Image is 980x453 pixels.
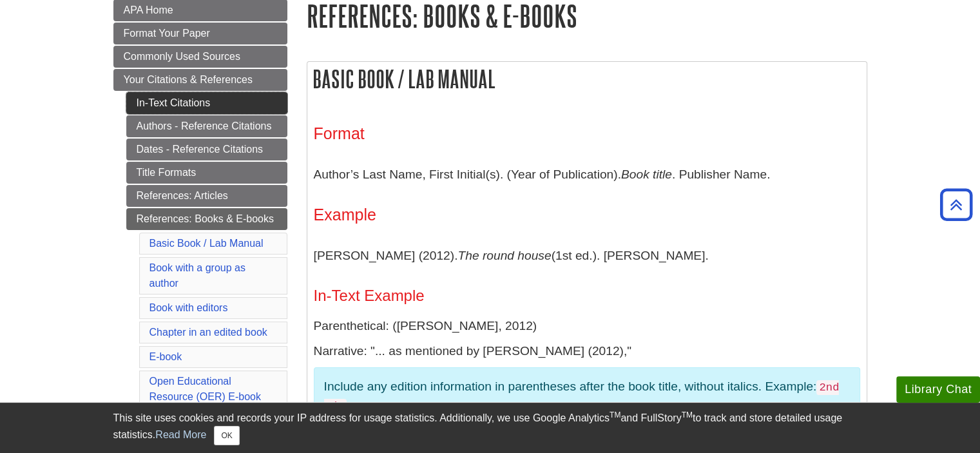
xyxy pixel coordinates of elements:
[113,23,287,44] a: Format Your Paper
[610,410,620,419] sup: TM
[314,287,860,304] h4: In-Text Example
[324,378,850,415] p: Include any edition information in parentheses after the book title, without italics. Example:
[124,74,253,85] span: Your Citations & References
[149,351,182,362] a: E-book
[149,238,264,249] a: Basic Book / Lab Manual
[126,115,287,137] a: Authors - Reference Citations
[314,124,860,143] h3: Format
[124,51,240,62] span: Commonly Used Sources
[149,376,261,402] a: Open Educational Resource (OER) E-book
[126,92,287,114] a: In-Text Citations
[314,342,860,361] p: Narrative: "... as mentioned by [PERSON_NAME] (2012),"
[149,302,228,313] a: Book with editors
[307,62,867,96] h2: Basic Book / Lab Manual
[126,208,287,230] a: References: Books & E-books
[621,168,672,181] i: Book title
[149,262,245,289] a: Book with a group as author
[314,156,860,193] p: Author’s Last Name, First Initial(s). (Year of Publication). . Publisher Name.
[214,426,239,445] button: Close
[149,327,267,338] a: Chapter in an edited book
[126,185,287,207] a: References: Articles
[314,237,860,275] p: [PERSON_NAME] (2012). (1st ed.). [PERSON_NAME].
[113,69,287,91] a: Your Citations & References
[113,46,287,68] a: Commonly Used Sources
[113,410,867,445] div: This site uses cookies and records your IP address for usage statistics. Additionally, we use Goo...
[936,196,977,213] a: Back to Top
[314,206,860,224] h3: Example
[124,28,210,39] span: Format Your Paper
[155,429,206,440] a: Read More
[896,376,980,403] button: Library Chat
[126,162,287,184] a: Title Formats
[682,410,693,419] sup: TM
[126,139,287,160] a: Dates - Reference Citations
[314,317,860,336] p: Parenthetical: ([PERSON_NAME], 2012)
[124,5,173,15] span: APA Home
[457,249,551,262] i: The round house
